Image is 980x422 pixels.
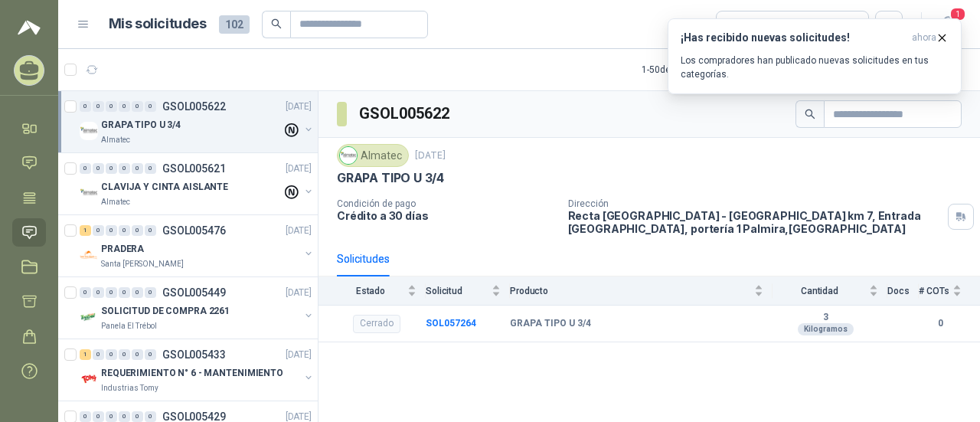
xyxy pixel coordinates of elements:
[162,225,226,236] p: GSOL005476
[119,163,130,174] div: 0
[106,225,117,236] div: 0
[773,276,887,305] th: Cantidad
[337,250,390,267] div: Solicitudes
[726,16,758,33] div: Todas
[145,287,156,298] div: 0
[510,318,591,330] b: GRAPA TIPO U 3/4
[145,349,156,360] div: 0
[106,349,117,360] div: 0
[337,170,444,186] p: GRAPA TIPO U 3/4
[80,283,315,332] a: 0 0 0 0 0 0 GSOL005449[DATE] Company LogoSOLICITUD DE COMPRA 2261Panela El Trébol
[426,286,488,296] span: Solicitud
[337,286,404,296] span: Estado
[93,287,104,298] div: 0
[101,382,158,394] p: Industrias Tomy
[919,286,949,296] span: # COTs
[132,225,143,236] div: 0
[93,411,104,422] div: 0
[80,411,91,422] div: 0
[132,101,143,112] div: 0
[805,109,815,119] span: search
[119,349,130,360] div: 0
[119,225,130,236] div: 0
[106,163,117,174] div: 0
[359,102,452,126] h3: GSOL005622
[145,225,156,236] div: 0
[510,286,751,296] span: Producto
[101,196,130,208] p: Almatec
[162,411,226,422] p: GSOL005429
[426,276,510,305] th: Solicitud
[93,225,104,236] div: 0
[426,318,476,329] a: SOL057264
[286,348,312,362] p: [DATE]
[80,159,315,208] a: 0 0 0 0 0 0 GSOL005621[DATE] Company LogoCLAVIJA Y CINTA AISLANTEAlmatec
[145,101,156,112] div: 0
[119,101,130,112] div: 0
[80,287,91,298] div: 0
[106,411,117,422] div: 0
[80,345,315,394] a: 1 0 0 0 0 0 GSOL005433[DATE] Company LogoREQUERIMIENTO N° 6 - MANTENIMIENTOIndustrias Tomy
[106,287,117,298] div: 0
[353,315,400,333] div: Cerrado
[949,7,966,21] span: 1
[145,163,156,174] div: 0
[132,287,143,298] div: 0
[162,101,226,112] p: GSOL005622
[568,209,942,235] p: Recta [GEOGRAPHIC_DATA] - [GEOGRAPHIC_DATA] km 7, Entrada [GEOGRAPHIC_DATA], portería 1 Palmira ,...
[162,349,226,360] p: GSOL005433
[912,31,936,44] span: ahora
[80,163,91,174] div: 0
[887,276,919,305] th: Docs
[80,225,91,236] div: 1
[219,15,250,34] span: 102
[93,101,104,112] div: 0
[93,349,104,360] div: 0
[798,323,854,335] div: Kilogramos
[919,276,980,305] th: # COTs
[80,184,98,202] img: Company Logo
[80,221,315,270] a: 1 0 0 0 0 0 GSOL005476[DATE] Company LogoPRADERASanta [PERSON_NAME]
[101,304,230,319] p: SOLICITUD DE COMPRA 2261
[80,308,98,326] img: Company Logo
[681,31,906,44] h3: ¡Has recibido nuevas solicitudes!
[162,287,226,298] p: GSOL005449
[80,122,98,140] img: Company Logo
[101,242,144,257] p: PRADERA
[286,162,312,176] p: [DATE]
[286,224,312,238] p: [DATE]
[109,13,207,35] h1: Mis solicitudes
[286,286,312,300] p: [DATE]
[101,180,228,195] p: CLAVIJA Y CINTA AISLANTE
[681,54,949,81] p: Los compradores han publicado nuevas solicitudes en tus categorías.
[337,144,409,167] div: Almatec
[132,349,143,360] div: 0
[80,370,98,388] img: Company Logo
[119,287,130,298] div: 0
[80,101,91,112] div: 0
[119,411,130,422] div: 0
[101,320,157,332] p: Panela El Trébol
[919,316,962,331] b: 0
[271,18,282,29] span: search
[80,246,98,264] img: Company Logo
[162,163,226,174] p: GSOL005621
[18,18,41,37] img: Logo peakr
[337,209,556,222] p: Crédito a 30 días
[773,286,866,296] span: Cantidad
[93,163,104,174] div: 0
[101,134,130,146] p: Almatec
[286,100,312,114] p: [DATE]
[101,118,181,132] p: GRAPA TIPO U 3/4
[80,97,315,146] a: 0 0 0 0 0 0 GSOL005622[DATE] Company LogoGRAPA TIPO U 3/4Almatec
[642,57,736,82] div: 1 - 50 de 146
[101,258,184,270] p: Santa [PERSON_NAME]
[337,198,556,209] p: Condición de pago
[415,149,446,163] p: [DATE]
[340,147,357,164] img: Company Logo
[145,411,156,422] div: 0
[934,11,962,38] button: 1
[318,276,426,305] th: Estado
[568,198,942,209] p: Dirección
